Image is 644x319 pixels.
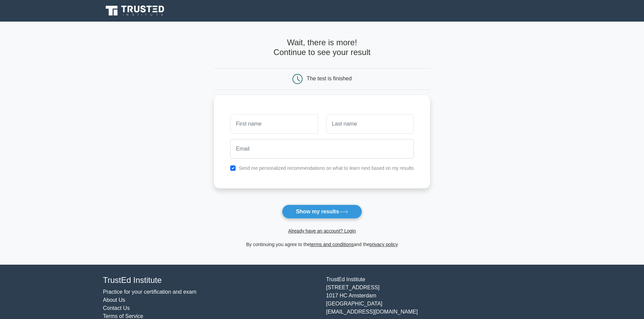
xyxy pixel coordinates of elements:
div: By continuing you agree to the and the [210,240,434,248]
input: Last name [326,114,414,134]
a: Practice for your certification and exam [103,289,197,295]
button: Show my results [282,205,362,219]
a: Contact Us [103,305,130,311]
label: Send me personalized recommendations on what to learn next based on my results [239,165,414,171]
a: privacy policy [369,242,398,247]
input: First name [230,114,318,134]
a: Terms of Service [103,313,143,319]
h4: TrustEd Institute [103,275,318,285]
a: terms and conditions [310,242,354,247]
h4: Wait, there is more! Continue to see your result [214,38,430,57]
a: Already have an account? Login [288,228,356,234]
a: About Us [103,297,125,303]
input: Email [230,139,414,159]
div: The test is finished [307,76,352,81]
